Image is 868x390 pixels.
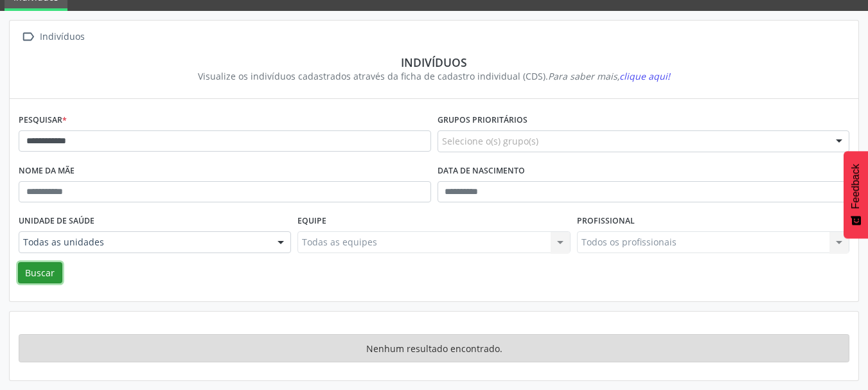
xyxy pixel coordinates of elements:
div: Indivíduos [37,28,87,46]
label: Pesquisar [19,111,67,130]
div: Visualize os indivíduos cadastrados através da ficha de cadastro individual (CDS). [28,69,840,83]
label: Profissional [577,211,635,231]
label: Nome da mãe [19,161,75,181]
span: clique aqui! [619,70,670,82]
label: Unidade de saúde [19,211,94,231]
button: Feedback - Mostrar pesquisa [844,151,868,238]
i:  [19,28,37,46]
i: Para saber mais, [548,70,670,82]
label: Grupos prioritários [438,111,527,130]
div: Indivíduos [28,55,840,69]
span: Selecione o(s) grupo(s) [442,134,538,148]
span: Todas as unidades [23,236,265,249]
div: Nenhum resultado encontrado. [19,334,849,362]
label: Data de nascimento [438,161,525,181]
span: Feedback [850,164,862,209]
button: Buscar [18,262,62,284]
label: Equipe [297,211,326,231]
a:  Indivíduos [19,28,87,46]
